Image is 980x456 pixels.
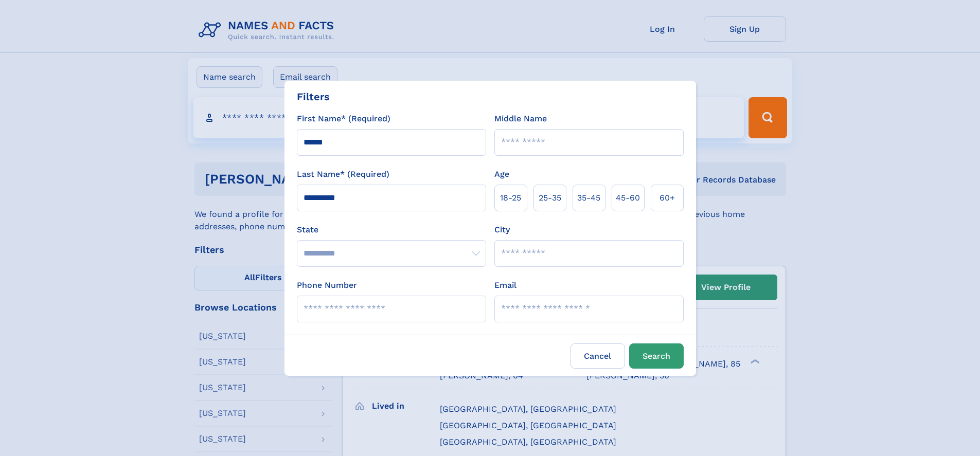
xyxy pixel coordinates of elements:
[297,168,389,180] label: Last Name* (Required)
[500,192,521,204] span: 18‑25
[571,343,625,369] label: Cancel
[297,89,330,104] div: Filters
[297,224,486,236] label: State
[297,113,390,125] label: First Name* (Required)
[494,168,509,180] label: Age
[494,113,547,125] label: Middle Name
[494,279,516,291] label: Email
[577,192,600,204] span: 35‑45
[660,192,675,204] span: 60+
[629,343,684,369] button: Search
[297,279,357,291] label: Phone Number
[494,224,510,236] label: City
[539,192,561,204] span: 25‑35
[616,192,640,204] span: 45‑60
